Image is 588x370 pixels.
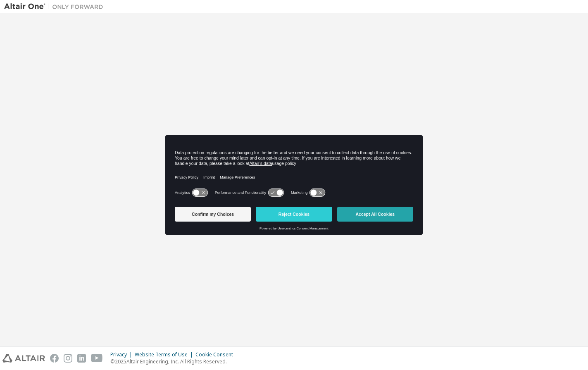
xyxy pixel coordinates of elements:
[110,358,238,365] p: © 2025 Altair Engineering, Inc. All Rights Reserved.
[91,354,103,363] img: youtube.svg
[195,351,238,358] div: Cookie Consent
[4,2,107,11] img: Altair One
[64,354,72,363] img: instagram.svg
[110,351,135,358] div: Privacy
[2,354,45,363] img: altair_logo.svg
[135,351,195,358] div: Website Terms of Use
[77,354,86,363] img: linkedin.svg
[50,354,59,363] img: facebook.svg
